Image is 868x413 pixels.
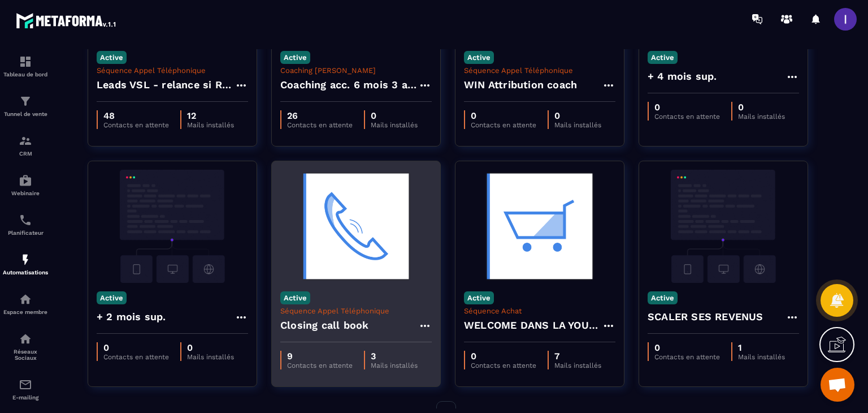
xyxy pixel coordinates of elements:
[3,349,48,361] p: Réseaux Sociaux
[654,113,720,121] p: Contacts en attente
[103,353,169,361] p: Contacts en attente
[471,121,536,129] p: Contacts en attente
[3,190,48,196] p: Webinaire
[3,284,48,324] a: automationsautomationsEspace membre
[19,174,32,187] img: automations
[280,66,432,75] p: Coaching [PERSON_NAME]
[3,126,48,165] a: formationformationCRM
[280,291,310,304] p: Active
[3,230,48,236] p: Planificateur
[19,94,32,108] img: formation
[103,342,169,353] p: 0
[3,394,48,401] p: E-mailing
[3,324,48,369] a: social-networksocial-networkRéseaux Sociaux
[97,309,166,325] h4: + 2 mois sup.
[3,244,48,284] a: automationsautomationsAutomatisations
[648,291,678,304] p: Active
[821,368,854,402] a: Ouvrir le chat
[738,113,785,121] p: Mails installés
[19,55,32,68] img: formation
[3,369,48,409] a: emailemailE-mailing
[187,121,234,129] p: Mails installés
[654,342,720,353] p: 0
[3,46,48,86] a: formationformationTableau de bord
[103,121,169,129] p: Contacts en attente
[464,307,615,315] p: Séquence Achat
[97,170,248,283] img: automation-background
[648,68,717,84] h4: + 4 mois sup.
[654,102,720,113] p: 0
[554,110,601,121] p: 0
[3,165,48,205] a: automationsautomationsWebinaire
[16,10,118,31] img: logo
[187,342,234,353] p: 0
[287,110,353,121] p: 26
[3,269,48,276] p: Automatisations
[97,77,235,93] h4: Leads VSL - relance si RDV non pris
[19,134,32,148] img: formation
[280,51,310,64] p: Active
[554,362,601,369] p: Mails installés
[287,362,353,369] p: Contacts en attente
[554,121,601,129] p: Mails installés
[3,71,48,78] p: Tableau de bord
[371,121,418,129] p: Mails installés
[464,291,494,304] p: Active
[287,121,353,129] p: Contacts en attente
[554,351,601,362] p: 7
[738,102,785,113] p: 0
[738,342,785,353] p: 1
[464,66,615,75] p: Séquence Appel Téléphonique
[97,51,127,64] p: Active
[471,351,536,362] p: 0
[19,378,32,392] img: email
[280,77,418,93] h4: Coaching acc. 6 mois 3 appels
[19,213,32,227] img: scheduler
[648,309,763,325] h4: SCALER SES REVENUS
[187,353,234,361] p: Mails installés
[3,205,48,244] a: schedulerschedulerPlanificateur
[471,362,536,369] p: Contacts en attente
[654,353,720,361] p: Contacts en attente
[371,110,418,121] p: 0
[371,351,418,362] p: 3
[464,317,602,333] h4: WELCOME DANS LA YOUGC ACADEMY
[19,332,32,346] img: social-network
[280,307,432,315] p: Séquence Appel Téléphonique
[371,362,418,369] p: Mails installés
[3,150,48,157] p: CRM
[3,309,48,315] p: Espace membre
[464,77,577,93] h4: WIN Attribution coach
[19,253,32,266] img: automations
[3,86,48,126] a: formationformationTunnel de vente
[280,170,432,283] img: automation-background
[3,111,48,117] p: Tunnel de vente
[464,170,615,283] img: automation-background
[19,292,32,306] img: automations
[648,170,799,283] img: automation-background
[103,110,169,121] p: 48
[280,317,368,333] h4: Closing call book
[97,291,127,304] p: Active
[187,110,234,121] p: 12
[97,66,248,75] p: Séquence Appel Téléphonique
[648,51,678,64] p: Active
[464,51,494,64] p: Active
[287,351,353,362] p: 9
[738,353,785,361] p: Mails installés
[471,110,536,121] p: 0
